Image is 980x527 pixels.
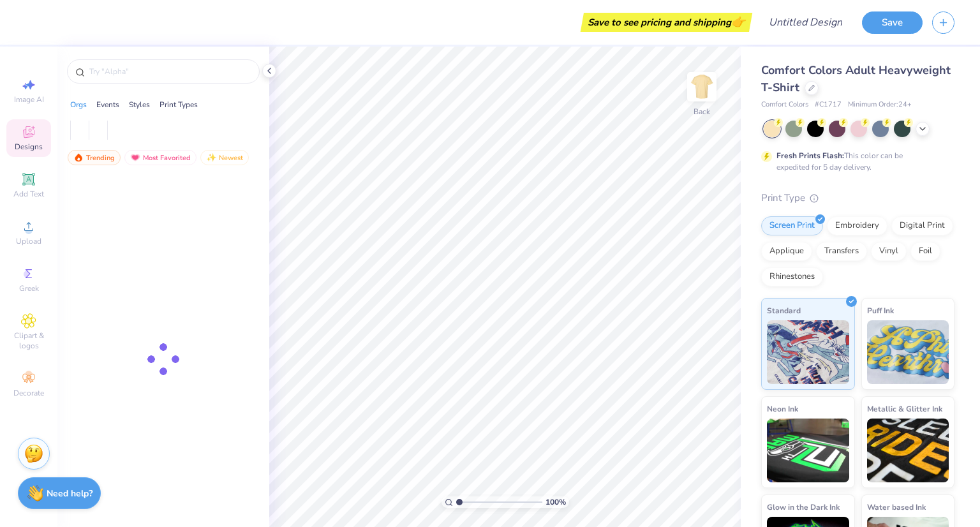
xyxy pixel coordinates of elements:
img: Newest.gif [206,153,216,162]
div: Trending [68,150,121,165]
div: Digital Print [891,216,953,235]
img: Puff Ink [867,320,949,384]
button: Save [862,11,923,34]
input: Try "Alpha" [88,65,251,78]
div: Foil [910,242,940,261]
img: trending.gif [73,153,84,162]
span: Designs [15,142,43,152]
span: Decorate [13,388,44,398]
div: Events [96,99,119,110]
div: Embroidery [827,216,887,235]
strong: Need help? [47,487,93,500]
span: Image AI [14,94,44,105]
span: Metallic & Glitter Ink [867,402,942,415]
span: Greek [19,283,39,293]
span: Standard [767,304,801,317]
span: Minimum Order: 24 + [848,100,912,110]
div: Save to see pricing and shipping [584,13,749,32]
div: Applique [761,242,812,261]
div: Transfers [816,242,867,261]
img: Standard [767,320,849,384]
span: # C1717 [815,100,842,110]
span: Comfort Colors [761,100,808,110]
div: This color can be expedited for 5 day delivery. [776,150,933,173]
div: Back [694,106,710,117]
span: Puff Ink [867,304,894,317]
img: Metallic & Glitter Ink [867,419,949,482]
span: 👉 [731,14,745,29]
div: Rhinestones [761,267,823,286]
span: Water based Ink [867,500,926,514]
div: Screen Print [761,216,823,235]
div: Print Types [160,99,198,110]
span: Add Text [13,189,44,199]
div: Newest [200,150,249,165]
span: Comfort Colors Adult Heavyweight T-Shirt [761,63,951,95]
span: 100 % [546,496,566,508]
input: Untitled Design [759,10,852,35]
div: Orgs [70,99,87,110]
div: Most Favorited [124,150,197,165]
div: Print Type [761,191,954,205]
img: Neon Ink [767,419,849,482]
div: Vinyl [871,242,907,261]
span: Glow in the Dark Ink [767,500,840,514]
span: Upload [16,236,41,246]
span: Clipart & logos [6,330,51,351]
strong: Fresh Prints Flash: [776,151,844,161]
div: Styles [129,99,150,110]
img: Back [689,74,715,100]
img: most_fav.gif [130,153,140,162]
span: Neon Ink [767,402,798,415]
